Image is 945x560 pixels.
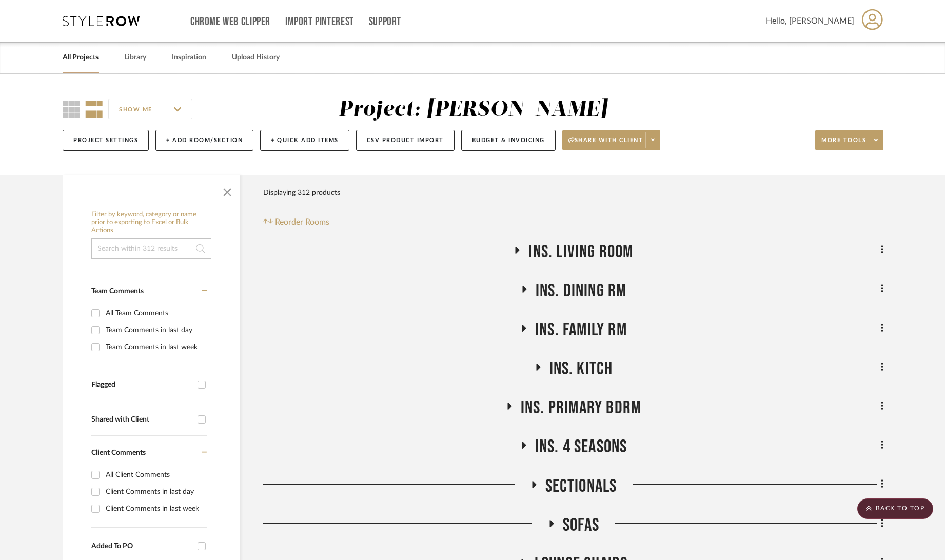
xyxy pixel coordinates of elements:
[106,484,204,500] div: Client Comments in last day
[535,436,627,458] span: Ins. 4 Seasons
[369,17,401,26] a: Support
[263,216,329,228] button: Reorder Rooms
[857,498,933,519] scroll-to-top-button: BACK TO TOP
[568,136,643,152] span: Share with client
[536,280,627,302] span: Ins. Dining Rm
[63,130,149,151] button: Project Settings
[155,130,253,151] button: + Add Room/Section
[528,241,633,263] span: Ins. Living Room
[766,15,854,27] span: Hello, [PERSON_NAME]
[275,216,329,228] span: Reorder Rooms
[91,415,192,424] div: Shared with Client
[339,99,607,121] div: Project: [PERSON_NAME]
[461,130,556,151] button: Budget & Invoicing
[172,51,206,65] a: Inspiration
[124,51,146,65] a: Library
[260,130,349,151] button: + Quick Add Items
[106,322,204,338] div: Team Comments in last day
[263,183,340,203] div: Displaying 312 products
[63,51,99,65] a: All Projects
[815,130,883,150] button: More tools
[106,467,204,483] div: All Client Comments
[91,288,144,295] span: Team Comments
[106,305,204,322] div: All Team Comments
[190,17,270,26] a: Chrome Web Clipper
[545,475,617,497] span: Sectionals
[549,358,613,380] span: Ins. Kitch
[521,397,641,419] span: Ins. Primary Bdrm
[106,501,204,517] div: Client Comments in last week
[285,17,354,26] a: Import Pinterest
[217,180,238,201] button: Close
[821,136,866,152] span: More tools
[91,542,192,551] div: Added To PO
[106,339,204,355] div: Team Comments in last week
[232,51,280,65] a: Upload History
[563,514,599,536] span: Sofas
[91,211,211,235] h6: Filter by keyword, category or name prior to exporting to Excel or Bulk Actions
[91,381,192,389] div: Flagged
[535,319,627,341] span: Ins. Family Rm
[356,130,455,151] button: CSV Product Import
[91,449,146,456] span: Client Comments
[91,238,211,259] input: Search within 312 results
[562,130,661,150] button: Share with client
